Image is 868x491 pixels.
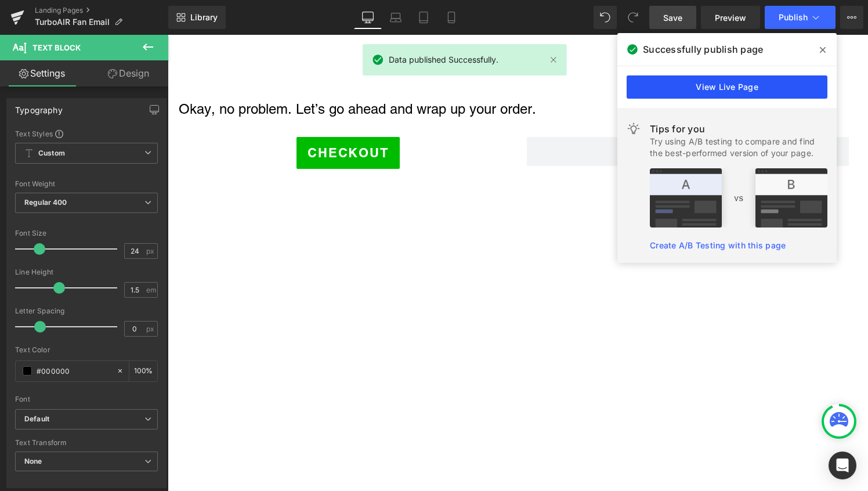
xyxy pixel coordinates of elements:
[37,364,111,377] input: Color
[140,109,220,128] span: Checkout
[35,17,110,27] span: TurboAIR Fan Email
[410,6,437,29] a: Tablet
[650,240,786,250] a: Create A/B Testing with this page
[779,13,808,22] span: Publish
[15,99,63,115] div: Typography
[627,75,827,99] a: View Live Page
[594,6,617,29] button: Undo
[650,136,827,159] div: Try using A/B testing to compare and find the best-performed version of your page.
[24,414,49,424] i: Default
[829,452,856,479] div: Open Intercom Messenger
[15,268,158,276] div: Line Height
[701,6,760,29] a: Preview
[24,198,67,207] b: Regular 400
[663,12,682,24] span: Save
[15,129,158,138] div: Text Styles
[650,168,827,228] img: tip.png
[168,6,226,29] a: New Library
[129,102,232,134] a: Checkout
[15,395,158,403] div: Font
[35,6,168,15] a: Landing Pages
[15,229,158,237] div: Font Size
[437,6,465,29] a: Mobile
[354,6,382,29] a: Desktop
[38,149,65,158] b: Custom
[382,6,410,29] a: Laptop
[650,122,827,136] div: Tips for you
[643,42,763,56] span: Successfully publish page
[32,43,81,52] span: Text Block
[621,6,645,29] button: Redo
[840,6,863,29] button: More
[146,325,156,333] span: px
[146,247,156,255] span: px
[24,457,42,465] b: None
[627,122,641,136] img: light.svg
[146,286,156,294] span: em
[765,6,836,29] button: Publish
[15,307,158,315] div: Letter Spacing
[15,346,158,354] div: Text Color
[129,361,157,381] div: %
[11,64,690,85] p: Okay, no problem. Let’s go ahead and wrap up your order.
[15,180,158,188] div: Font Weight
[86,60,171,86] a: Design
[389,53,498,66] span: Data published Successfully.
[715,12,746,24] span: Preview
[15,439,158,447] div: Text Transform
[190,12,218,23] span: Library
